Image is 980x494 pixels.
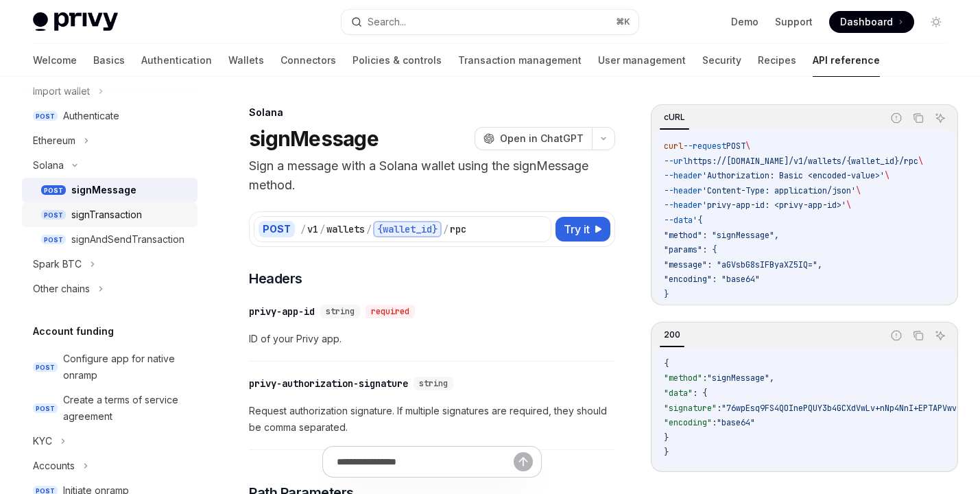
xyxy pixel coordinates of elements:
span: ⌘ K [616,16,630,27]
span: : [712,417,717,428]
a: POSTCreate a terms of service agreement [22,388,198,429]
div: signAndSendTransaction [71,231,184,248]
span: } [664,289,669,300]
span: --url [664,156,688,167]
button: Report incorrect code [887,109,905,127]
button: Toggle dark mode [925,11,947,33]
div: signTransaction [71,207,142,223]
a: Transaction management [458,44,582,77]
div: required [366,305,415,318]
span: Try it [564,221,590,237]
span: : [702,373,707,384]
a: Demo [731,15,758,29]
span: \ [846,200,851,211]
div: 200 [660,327,684,343]
span: "data" [664,388,693,399]
div: v1 [307,222,318,236]
span: 'Authorization: Basic <encoded-value>' [702,170,885,181]
span: ID of your Privy app. [249,331,615,347]
span: "encoding": "base64" [664,274,760,285]
a: Security [702,44,741,77]
span: --data [664,215,693,226]
span: "method" [664,373,702,384]
div: POST [259,221,295,237]
button: Copy the contents from the code block [909,327,927,344]
span: : [717,403,721,414]
span: Headers [249,269,302,288]
a: User management [598,44,686,77]
div: Solana [33,157,64,174]
div: Other chains [33,281,90,297]
button: Ask AI [931,327,949,344]
span: Request authorization signature. If multiple signatures are required, they should be comma separa... [249,403,615,436]
div: {wallet_id} [373,221,442,237]
a: Authentication [141,44,212,77]
span: "message": "aGVsbG8sIFByaXZ5IQ=", [664,259,822,270]
div: privy-authorization-signature [249,377,408,390]
span: '{ [693,215,702,226]
span: 'Content-Type: application/json' [702,185,856,196]
div: / [366,222,372,236]
div: Search... [368,14,406,30]
a: Recipes [758,44,796,77]
a: POSTsignAndSendTransaction [22,227,198,252]
span: } [664,432,669,443]
span: --header [664,185,702,196]
span: "signMessage" [707,373,769,384]
a: Dashboard [829,11,914,33]
button: Open in ChatGPT [475,127,592,150]
span: curl [664,141,683,152]
span: { [664,358,669,369]
span: POST [726,141,745,152]
a: Basics [93,44,125,77]
h5: Account funding [33,323,114,340]
h1: signMessage [249,126,379,151]
a: POSTConfigure app for native onramp [22,346,198,388]
div: / [300,222,306,236]
span: POST [33,403,58,414]
div: Configure app for native onramp [63,351,189,384]
div: KYC [33,433,52,449]
div: Solana [249,106,615,119]
span: "params": { [664,244,717,255]
a: Connectors [280,44,336,77]
div: signMessage [71,182,136,198]
button: Ask AI [931,109,949,127]
span: string [326,306,355,317]
span: } [664,447,669,458]
span: \ [885,170,889,181]
span: \ [745,141,750,152]
a: Welcome [33,44,77,77]
a: Policies & controls [352,44,442,77]
div: cURL [660,109,689,126]
button: Search...⌘K [342,10,639,34]
span: Open in ChatGPT [500,132,584,145]
span: , [769,373,774,384]
span: https://[DOMAIN_NAME]/v1/wallets/{wallet_id}/rpc [688,156,918,167]
span: Dashboard [840,15,893,29]
span: "encoding" [664,417,712,428]
span: POST [33,362,58,373]
span: POST [41,210,66,220]
span: POST [41,235,66,245]
div: / [320,222,325,236]
button: Report incorrect code [887,327,905,344]
span: : { [693,388,707,399]
a: Wallets [228,44,264,77]
div: Spark BTC [33,256,82,272]
div: Ethereum [33,132,75,149]
span: POST [33,111,58,121]
button: Try it [555,217,610,242]
button: Send message [514,452,533,471]
div: privy-app-id [249,305,315,318]
div: / [443,222,449,236]
div: wallets [326,222,365,236]
span: "signature" [664,403,717,414]
span: 'privy-app-id: <privy-app-id>' [702,200,846,211]
div: Create a terms of service agreement [63,392,189,425]
p: Sign a message with a Solana wallet using the signMessage method. [249,156,615,195]
span: "method": "signMessage", [664,230,779,241]
span: string [419,378,448,389]
a: API reference [813,44,880,77]
span: --header [664,200,702,211]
